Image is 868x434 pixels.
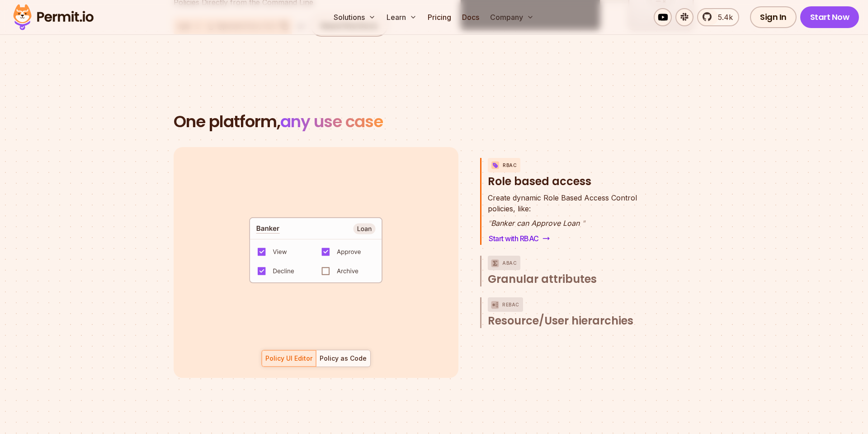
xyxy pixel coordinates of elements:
span: Granular attributes [488,272,597,286]
span: Resource/User hierarchies [488,314,633,328]
a: Pricing [424,8,455,26]
p: Banker can Approve Loan [488,218,637,229]
p: policies, like: [488,192,637,214]
a: Docs [458,8,483,26]
span: 5.4k [712,12,733,23]
h2: One platform, [174,113,694,131]
button: Company [486,8,538,26]
img: Permit logo [9,2,98,33]
span: Create dynamic Role Based Access Control [488,192,637,203]
span: " [582,219,585,228]
div: RBACRole based access [488,192,656,245]
p: ABAC [502,256,517,270]
a: Start Now [800,6,859,28]
span: " [488,219,491,228]
a: Start with RBAC [488,232,551,245]
button: Learn [383,8,420,26]
a: Sign In [750,6,797,28]
button: Policy as Code [316,350,371,367]
p: ReBAC [502,297,519,312]
button: ABACGranular attributes [488,256,656,286]
button: Solutions [330,8,379,26]
button: ReBACResource/User hierarchies [488,297,656,328]
a: 5.4k [697,8,739,26]
div: Policy as Code [320,354,367,363]
span: any use case [280,110,383,133]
